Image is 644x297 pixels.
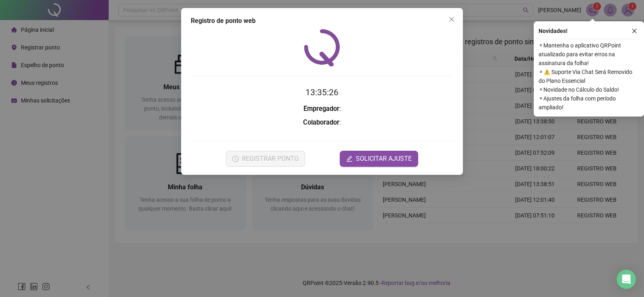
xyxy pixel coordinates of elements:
div: Open Intercom Messenger [617,270,636,289]
span: ⚬ ⚠️ Suporte Via Chat Será Removido do Plano Essencial [539,68,639,85]
button: REGISTRAR PONTO [226,151,305,167]
strong: Empregador [303,105,339,113]
img: QRPoint [304,29,340,66]
h3: : [191,117,453,128]
span: ⚬ Mantenha o aplicativo QRPoint atualizado para evitar erros na assinatura da folha! [539,41,639,68]
strong: Colaborador [303,119,339,126]
span: ⚬ Novidade no Cálculo do Saldo! [539,85,639,94]
span: ⚬ Ajustes da folha com período ampliado! [539,94,639,112]
h3: : [191,104,453,114]
span: edit [346,156,353,162]
span: close [632,28,637,34]
time: 13:35:26 [305,88,339,97]
span: close [448,16,455,23]
div: Registro de ponto web [191,16,453,26]
span: SOLICITAR AJUSTE [356,154,412,164]
button: editSOLICITAR AJUSTE [340,151,418,167]
span: Novidades ! [539,27,568,35]
button: Close [445,13,458,26]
